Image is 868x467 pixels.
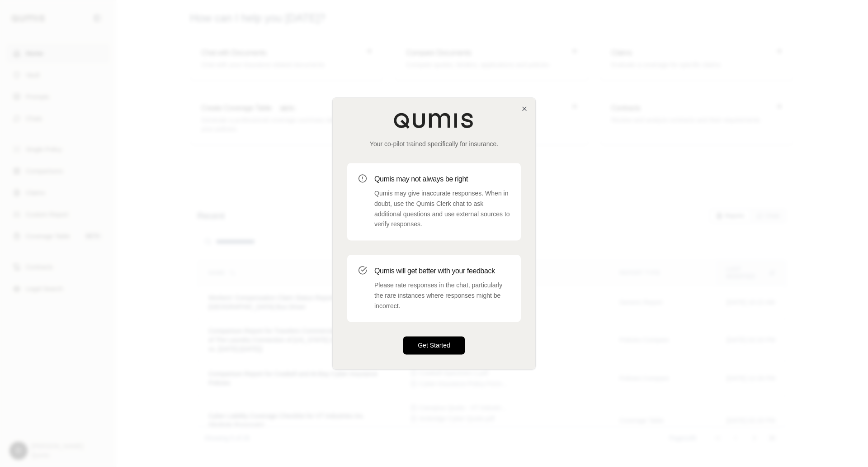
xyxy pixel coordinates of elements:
p: Your co-pilot trained specifically for insurance. [347,139,521,148]
h3: Qumis will get better with your feedback [374,266,510,276]
h3: Qumis may not always be right [374,174,510,185]
p: Qumis may give inaccurate responses. When in doubt, use the Qumis Clerk chat to ask additional qu... [374,188,510,229]
p: Please rate responses in the chat, particularly the rare instances where responses might be incor... [374,280,510,311]
img: Qumis Logo [393,112,475,129]
button: Get Started [403,337,465,355]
